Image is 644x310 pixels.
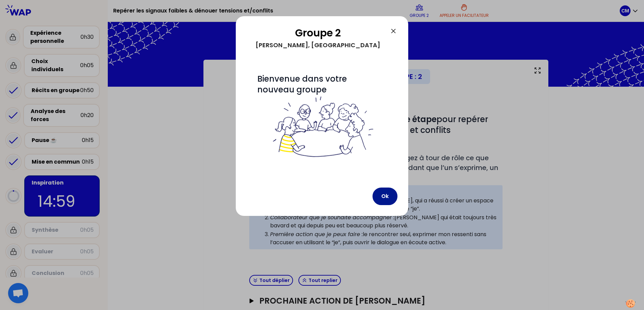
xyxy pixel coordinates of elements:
span: Bienvenue dans votre nouveau groupe [257,73,387,159]
button: Ok [373,188,397,205]
img: filesOfInstructions%2Fbienvenue%20dans%20votre%20groupe%20-%20petit.png [269,95,375,159]
div: [PERSON_NAME], [GEOGRAPHIC_DATA] [247,39,389,51]
h2: Groupe 2 [247,27,389,39]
